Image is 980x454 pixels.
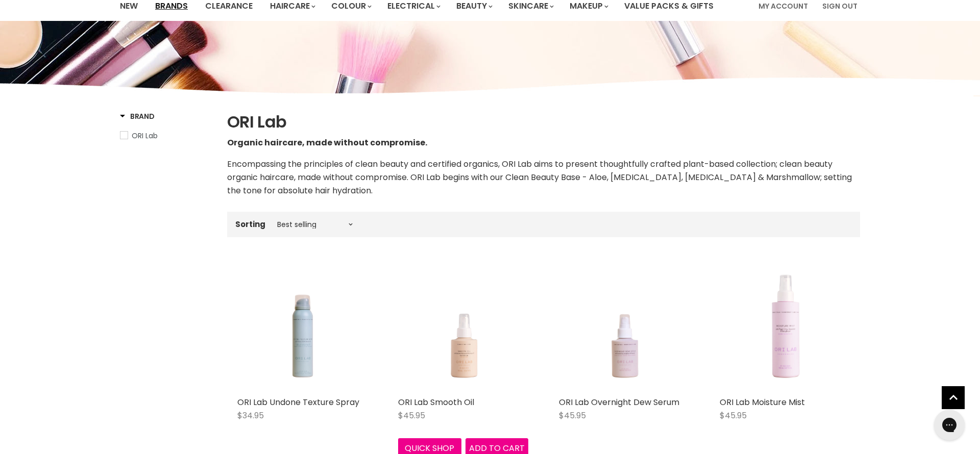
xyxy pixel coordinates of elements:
span: Add to cart [469,442,525,454]
label: Sorting [235,220,265,229]
a: ORI Lab Undone Texture Spray [237,396,359,408]
a: ORI Lab [120,130,214,141]
span: $45.95 [720,410,747,421]
img: ORI Lab Undone Texture Spray [251,262,355,392]
h1: ORI Lab [227,111,860,133]
span: $34.95 [237,410,264,421]
h3: Brand [120,111,155,121]
a: ORI Lab Undone Texture Spray [237,262,367,392]
a: ORI Lab Overnight Dew Serum [559,262,689,392]
img: ORI Lab Moisture Mist [733,262,837,392]
a: ORI Lab Smooth Oil [398,396,474,408]
iframe: Gorgias live chat messenger [929,406,970,444]
span: $45.95 [398,410,425,421]
span: Organic haircare, made without compromise. [227,137,427,148]
p: Encompassing the principles of clean beauty and certified organics, ORI Lab aims to present thoug... [227,158,860,197]
a: ORI Lab Overnight Dew Serum [559,396,679,408]
img: ORI Lab Overnight Dew Serum [572,262,676,392]
a: ORI Lab Moisture Mist [720,396,805,408]
a: ORI Lab Moisture Mist [720,262,850,392]
span: ORI Lab [132,131,158,141]
span: $45.95 [559,410,586,421]
img: ORI Lab Smooth Oil [411,262,516,392]
a: ORI Lab Smooth Oil [398,262,528,392]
